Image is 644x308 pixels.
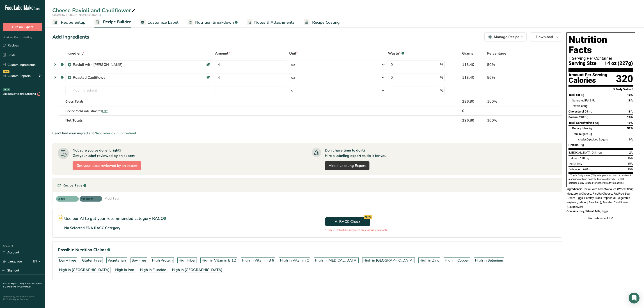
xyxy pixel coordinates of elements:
span: 9g [589,126,592,130]
span: Recipe Setup [61,19,85,25]
div: Soy Free [132,258,146,263]
span: Recipe Builder [103,19,131,25]
div: High in Iron [115,267,134,273]
span: 670mg [583,168,592,171]
section: * The % Daily Value (DV) tells you how much a nutrient in a serving of food contributes to a dail... [568,174,633,185]
span: 0.3mcg [592,151,602,154]
div: Vegetarian [108,258,126,263]
span: Unit [289,51,298,56]
span: Ingredient [65,51,84,56]
span: Contains: [566,209,579,213]
div: g [291,88,293,93]
span: Sodium [568,115,578,119]
span: Vegeterian [81,197,97,201]
a: Language [3,257,22,265]
div: High in [GEOGRAPHIC_DATA] [172,267,222,273]
div: High Protein [152,258,173,263]
span: Potassium [568,168,582,171]
span: 0g [584,104,587,108]
span: Edit [102,109,108,113]
div: Kommissary of LIC [566,216,635,221]
div: Roasted Cauliflower [73,75,129,80]
span: Saturated Fat [572,99,589,102]
a: Hire a Labeling Expert [325,161,369,170]
th: 226.80 [461,115,486,125]
span: Soy, Wheat, Milk, Eggs [580,209,608,213]
span: Serving Size [568,61,596,66]
span: Cholesterol [568,110,584,113]
div: 0 [462,108,485,114]
div: Custom Reports [3,74,31,78]
div: 50% [487,75,535,80]
div: High in [MEDICAL_DATA] [315,258,358,263]
div: Add Ingredients [52,33,89,41]
span: 10% [627,93,633,97]
div: High in Zinc [419,258,439,263]
span: Total Fat [568,93,580,97]
div: Calories [568,77,607,84]
div: Amount Per Serving [568,73,607,77]
span: Add your own ingredient [96,131,136,136]
span: Download [536,34,553,40]
button: AI RACC Check NEW [325,217,370,226]
span: Calcium [568,156,579,160]
span: 3g [589,132,592,136]
div: High in Vitamin C [280,258,309,263]
span: Ingredients: [566,187,582,191]
div: Gluten Free [82,258,102,263]
span: 0% [629,138,633,141]
img: Sub Recipe [68,63,71,67]
div: 226.80 [462,99,485,104]
button: Hire an Expert [3,23,42,31]
div: 100% [487,99,535,104]
div: Open Intercom Messenger [629,293,639,303]
span: Iron [568,162,573,165]
div: High in Vitamin B 12 [202,258,236,263]
h1: Nutrition Facts [568,34,633,55]
p: No Selected FDA RACC Category [64,225,120,231]
a: Hire an Expert . [3,282,19,285]
a: Recipe Builder [94,17,131,28]
a: About Us . [25,282,36,285]
span: 53g [595,121,599,124]
div: Ravioli with [PERSON_NAME] [73,62,129,67]
div: High in Fluoride [140,267,166,273]
div: Recipe Yield Adjustments [65,109,213,113]
section: % Daily Value * [568,87,633,92]
div: EN [33,259,42,264]
div: NEW [364,215,372,219]
p: *Only FDA RACC Categories are currently available [325,228,387,232]
span: Fat [572,104,584,108]
span: 19% [627,121,633,124]
a: Privacy Policy [17,285,31,288]
span: Vegan [57,197,73,201]
a: Notes & Attachments [247,17,295,28]
span: 16g [579,143,584,147]
span: Nutrition Breakdown [195,19,234,25]
span: 14 oz (227g) [604,61,633,66]
div: Don't have time to do it? Hire a labeling expert to do it for you [325,148,386,159]
input: Add Ingredient [65,86,213,95]
div: Powered By FoodLabelMaker © 2025 All Rights Reserved [3,295,42,301]
div: Gross Totals [65,99,213,104]
span: Dietary Fiber [572,126,588,130]
div: oz [291,62,295,67]
div: Can't find your ingredient? [52,131,562,136]
span: Notes & Attachments [254,19,295,25]
button: Download [530,32,562,41]
span: 240mg [579,115,588,119]
span: 10% [627,115,633,119]
span: Total Sugars [572,132,588,136]
div: High in Vitamin B 6 [242,258,274,263]
div: High in [GEOGRAPHIC_DATA] [363,258,414,263]
a: Nutrition Breakdown [188,17,238,28]
span: 3.1mg [574,162,582,165]
a: Customize Label [140,17,179,28]
span: Amount [215,51,230,56]
span: Ravioli with Tomato Sauce (Wheat flour, Mozzarella Cheese, Ricotta Cheese, Fat Free Sour Cream, E... [566,187,633,209]
div: oz [291,75,295,80]
span: 8g [581,93,584,97]
div: Cheese Ravioli and Cauliflower [52,6,136,14]
span: Recipe Costing [312,19,340,25]
div: 320 [616,73,633,85]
